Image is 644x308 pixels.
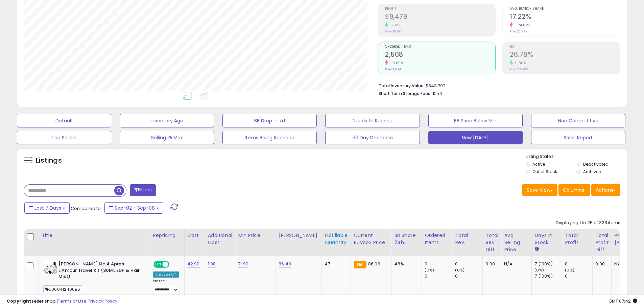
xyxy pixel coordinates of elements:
[609,298,637,304] span: 2025-09-16 07:42 GMT
[325,261,345,267] div: 47
[531,114,625,127] button: Non Competitive
[510,45,620,49] span: ROI
[534,232,559,246] div: Days In Stock
[563,187,584,193] span: Columns
[558,184,590,196] button: Columns
[595,232,609,253] div: Total Profit Diff.
[455,232,480,246] div: Total Rev.
[368,261,380,267] span: 86.06
[325,232,348,246] div: Fulfillable Quantity
[428,131,523,144] button: New [DATE]
[34,205,61,211] span: Last 7 Days
[238,261,248,267] a: 71.99
[325,114,420,127] button: Needs to Reprice
[17,114,111,127] button: Default
[425,267,434,273] small: (0%)
[425,273,452,279] div: 0
[115,205,155,211] span: Sep-02 - Sep-08
[88,298,117,304] a: Privacy Policy
[354,261,366,268] small: FBA
[534,261,562,267] div: 7 (100%)
[7,298,31,304] strong: Copyright
[485,261,496,267] div: 0.00
[187,232,202,239] div: Cost
[504,261,526,267] div: N/A
[187,261,200,267] a: 42.90
[36,156,62,165] h5: Listings
[513,23,530,28] small: -24.87%
[208,261,216,267] a: 1.98
[154,262,163,267] span: ON
[325,131,420,144] button: 30 Day Decrease
[526,153,627,160] p: Listing States:
[385,13,495,22] h2: $9,479
[153,279,179,294] div: Preset:
[565,267,574,273] small: (0%)
[388,23,400,28] small: 6.31%
[71,205,102,212] span: Compared to:
[379,83,425,89] b: Total Inventory Value:
[208,232,233,246] div: Additional Cost
[534,267,544,273] small: (0%)
[120,131,214,144] button: Selling @ Max
[385,7,495,11] span: Profit
[168,262,179,267] span: OFF
[222,131,317,144] button: Items Being Repriced
[279,232,319,239] div: [PERSON_NAME]
[17,131,111,144] button: Top Sellers
[522,184,557,196] button: Save View
[504,232,529,253] div: Avg Selling Price
[485,232,498,253] div: Total Rev. Diff.
[455,261,482,267] div: 0
[510,29,527,33] small: Prev: 22.92%
[385,29,402,33] small: Prev: $8,917
[565,273,592,279] div: 0
[565,232,590,246] div: Total Profit
[120,114,214,127] button: Inventory Age
[455,267,464,273] small: (0%)
[532,169,557,174] label: Out of Stock
[104,202,163,214] button: Sep-02 - Sep-08
[595,261,606,267] div: 0.00
[425,232,449,246] div: Ordered Items
[428,114,523,127] button: BB Price Below Min
[510,7,620,11] span: Avg. Buybox Share
[58,298,87,304] a: Terms of Use
[153,271,179,278] div: Amazon AI *
[379,91,431,96] b: Short Term Storage Fees:
[565,261,592,267] div: 0
[425,261,452,267] div: 0
[58,261,141,282] b: [PERSON_NAME] No.4 Apres L'Amour Travel Kit (30ML EDP & Hair Mist)
[24,202,70,214] button: Last 7 Days
[510,51,620,60] h2: 26.78%
[583,161,609,167] label: Deactivated
[42,232,147,239] div: Title
[7,298,117,305] div: seller snap | |
[510,67,528,71] small: Prev: 23.94%
[153,232,182,239] div: Repricing
[534,246,539,252] small: Days In Stock.
[388,61,403,66] small: -3.69%
[43,261,57,275] img: 41ejoFX4mxL._SL40_.jpg
[385,67,401,71] small: Prev: 2,604
[222,114,317,127] button: BB Drop in 7d
[238,232,273,239] div: Min Price
[379,81,615,89] li: $343,792
[534,273,562,279] div: 7 (100%)
[279,261,291,267] a: 86.49
[510,13,620,22] h2: 17.22%
[43,285,82,293] span: 5060412110686
[591,184,620,196] button: Actions
[513,61,526,66] small: 11.86%
[556,220,620,226] div: Displaying 1 to 25 of 333 items
[130,184,156,196] button: Filters
[532,161,545,167] label: Active
[354,232,388,246] div: Current Buybox Price
[394,261,416,267] div: 48%
[385,51,495,60] h2: 2,508
[394,232,419,246] div: BB Share 24h.
[385,45,495,49] span: Ordered Items
[531,131,625,144] button: Sales Report
[432,90,442,97] span: $154
[455,273,482,279] div: 0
